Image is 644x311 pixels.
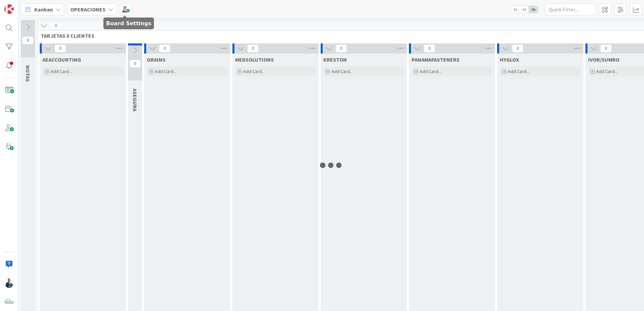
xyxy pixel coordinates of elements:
span: 2x [520,6,529,13]
span: Kanban [34,5,53,13]
input: Quick Filter... [545,3,595,15]
span: Add Card... [596,68,618,74]
img: GA [4,278,14,288]
span: Add Card... [243,68,265,74]
img: avatar [4,297,14,307]
span: KRESTON [323,56,347,63]
span: 3x [529,6,538,13]
span: 0 [424,44,435,53]
span: GRAINS [147,56,165,63]
span: MEDSOLUTIONS [235,56,274,63]
span: AEACCOUNTING [42,56,81,63]
span: 0 [600,44,612,53]
span: 0 [247,44,259,53]
span: PANAMAFASTENERS [412,56,459,63]
span: Add Card... [508,68,529,74]
h5: Board Settings [106,20,151,27]
span: Add Card... [420,68,441,74]
span: 0 [335,44,347,53]
span: 0 [129,60,141,68]
span: IVOR/SUMRO [588,56,619,63]
span: Add Card... [51,68,72,74]
span: 0 [159,44,170,53]
span: Add Card... [155,68,176,74]
span: NOTAS [25,65,31,82]
span: 0 [22,36,34,44]
b: OPERACIONES [70,6,105,13]
span: 0 [512,44,523,53]
img: Visit kanbanzone.com [4,4,14,14]
span: 0 [50,22,62,30]
span: 0 [55,44,66,53]
span: HYGLOX [500,56,519,63]
span: Add Card... [331,68,353,74]
span: ASEGURA [132,89,138,111]
span: 1x [511,6,520,13]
